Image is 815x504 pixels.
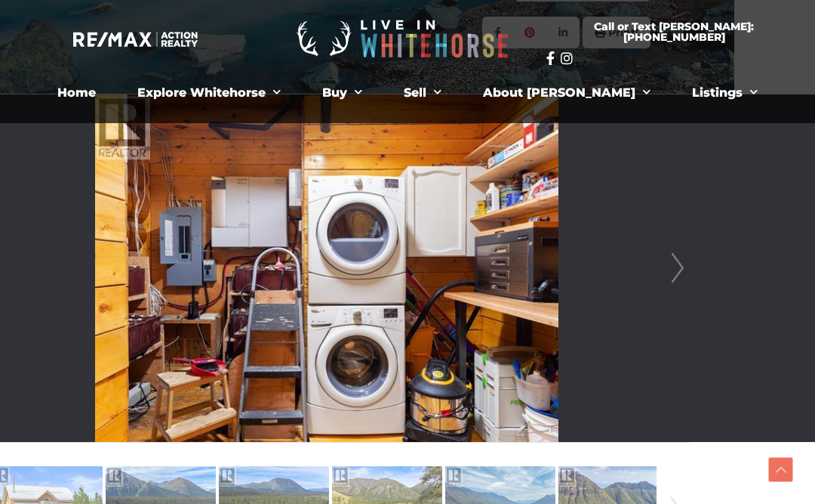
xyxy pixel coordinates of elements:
nav: Menu [15,78,800,108]
img: 1130 Annie Lake Road, Whitehorse South, Yukon Y1A 7A1 - Photo 17 - 16837 [95,94,558,442]
a: Explore Whitehorse [126,78,292,108]
a: Next [666,94,689,442]
a: Listings [681,78,769,108]
a: Buy [311,78,374,108]
a: Call or Text [PERSON_NAME]: [PHONE_NUMBER] [546,12,802,51]
a: Home [46,78,107,108]
a: About [PERSON_NAME] [472,78,662,108]
span: Call or Text [PERSON_NAME]: [PHONE_NUMBER] [564,21,784,42]
a: Sell [392,78,453,108]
